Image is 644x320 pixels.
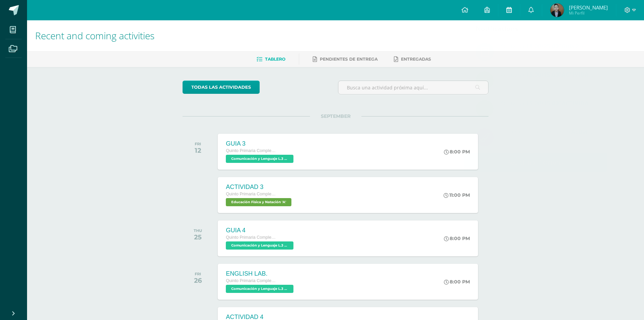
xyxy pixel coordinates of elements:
[536,25,545,32] span: 494
[226,270,295,277] div: ENGLISH LAB.
[501,42,595,50] div: Obtuviste en
[559,42,582,50] span: "Guía 2"
[550,3,564,17] img: 8dcc162b171c72e44bdb7b3edb78b887.png
[444,235,470,241] div: 8:00 PM
[195,146,201,154] div: 12
[226,198,291,206] span: Educación Física y Natación 'A'
[476,19,518,38] div: Notifications
[501,107,595,115] div: | Zona
[536,25,595,32] span: unread notifications
[526,71,559,79] span: 15.00/15.00
[226,227,295,234] div: GUIA 4
[559,71,600,79] span: "ACTIVIDAD 3"
[526,42,559,50] span: 18.00/25.00
[444,279,470,285] div: 8:00 PM
[501,136,595,144] div: | Zona
[338,81,488,94] input: Busca una actividad próxima aquí...
[394,54,431,65] a: Entregadas
[183,81,260,94] a: todas las Actividades
[569,10,608,16] span: Mi Perfil
[35,29,154,42] span: Recent and coming activities
[501,87,595,93] div: [DATE]
[569,4,608,11] span: [PERSON_NAME]
[265,57,285,62] span: Tablero
[501,50,595,58] div: | Prueba Corta
[226,278,277,283] span: Quinto Primaria Complementaria
[226,184,293,191] div: ACTIVIDAD 3
[501,115,595,121] div: [DATE]
[226,192,277,196] span: Quinto Primaria Complementaria
[194,233,202,241] div: 25
[226,140,295,147] div: GUIA 3
[501,79,595,87] div: | Zona
[501,136,574,143] strong: Desarrollo Físico y Artístico
[501,107,574,115] strong: Educación Física y Natación
[501,144,595,150] div: [DATE]
[226,148,277,153] span: Quinto Primaria Complementaria
[257,54,285,65] a: Tablero
[559,99,600,107] span: "ACTIVIDAD 2"
[194,228,202,233] div: THU
[501,59,595,64] div: [DATE]
[501,127,595,136] div: Tienes una nueva actividad:
[194,276,202,284] div: 26
[501,50,549,58] strong: Educación en la Fé
[320,57,378,62] span: Pendientes de entrega
[501,70,595,79] div: Obtuviste en
[226,235,277,240] span: Quinto Primaria Complementaria
[501,99,595,107] div: Obtuviste en
[195,142,201,146] div: FRI
[313,54,378,65] a: Pendientes de entrega
[310,113,361,119] span: SEPTEMBER
[444,192,470,198] div: 11:00 PM
[194,272,202,276] div: FRI
[501,79,574,86] strong: Educación Física y Natación
[526,99,559,107] span: 15.00/15.00
[401,57,431,62] span: Entregadas
[444,149,470,155] div: 8:00 PM
[226,241,293,250] span: Comunicación y Lenguaje L.3 (Inglés y Laboratorio) 'A'
[226,155,293,163] span: Comunicación y Lenguaje L.3 (Inglés y Laboratorio) 'A'
[464,153,607,172] a: See all notifications
[226,285,293,293] span: Comunicación y Lenguaje L.3 (Inglés y Laboratorio) 'A'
